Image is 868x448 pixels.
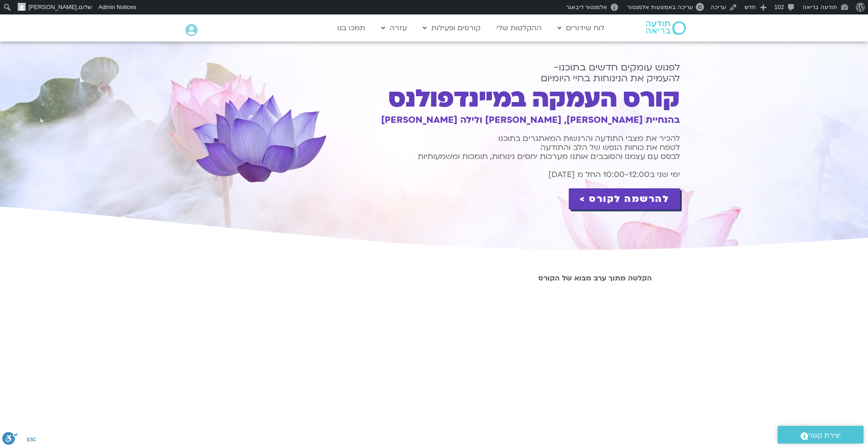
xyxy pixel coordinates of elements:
[329,115,680,125] h1: בהנחיית [PERSON_NAME], [PERSON_NAME] ולילה [PERSON_NAME]
[569,188,680,210] a: להרשמה לקורס >
[329,134,680,161] h1: להכיר את מצבי התודעה והרגשות המאתגרים בתוכנו לטפח את כוחות הנפש של הלב והתודעה לבסס עם עצמנו והסו...
[333,19,370,37] a: תמכו בנו
[377,19,411,37] a: עזרה
[329,88,680,110] h1: קורס העמקה במיינדפולנס
[223,274,652,282] h2: הקלטה מתוך ערב מבוא של הקורס
[778,426,863,443] a: יצירת קשר
[189,94,329,187] img: violet flower
[627,4,693,10] span: עריכה באמצעות אלמנטור
[646,21,686,35] img: תודעה בריאה
[329,170,680,179] h1: ימי שני ב10:00-12:00 החל מ [DATE]
[553,19,609,37] a: לוח שידורים
[28,4,77,10] span: [PERSON_NAME]
[808,429,841,442] span: יצירת קשר
[334,62,680,84] h1: לפגוש עומקים חדשים בתוכנו- להעמיק את הנינוחות בחיי היומיום
[580,194,669,204] span: להרשמה לקורס >
[418,19,485,37] a: קורסים ופעילות
[492,19,546,37] a: ההקלטות שלי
